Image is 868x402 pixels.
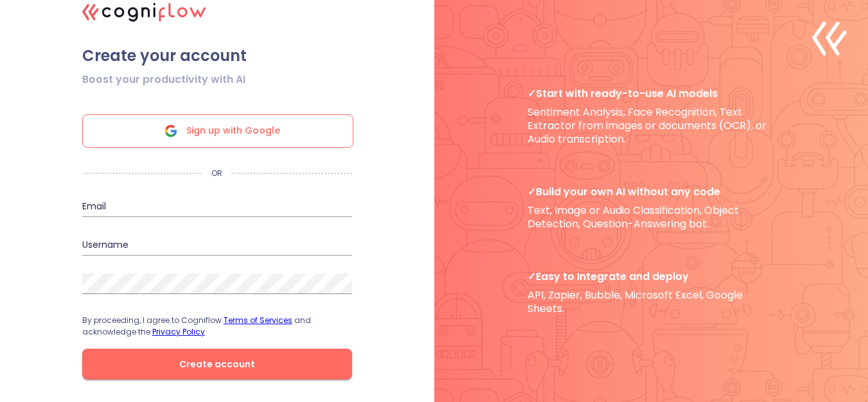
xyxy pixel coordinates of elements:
p: API, Zapier, Bubble, Microsoft Excel, Google Sheets. [527,270,775,316]
b: ✓ [527,86,536,101]
p: By proceeding, I agree to Cogniflow and acknowledge the [82,315,352,338]
p: Sentiment Analysis, Face Recognition, Text Extractor from images or documents (OCR), or Audio tra... [527,87,775,146]
b: ✓ [527,269,536,284]
button: Create account [82,349,352,380]
a: Terms of Services [224,315,292,326]
span: Create account [103,356,332,372]
span: Sign up with Google [186,115,280,147]
span: Easy to Integrate and deploy [527,270,775,283]
div: Sign up with Google [82,114,353,148]
p: OR [202,168,231,179]
span: Boost your productivity with AI [82,72,245,87]
span: Create your account [82,46,352,66]
p: Text, Image or Audio Classification, Object Detection, Question-Answering bot. [527,185,775,231]
a: Privacy Policy [152,326,205,337]
span: Start with ready-to-use AI models [527,87,775,100]
b: ✓ [527,184,536,199]
span: Build your own AI without any code [527,185,775,198]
